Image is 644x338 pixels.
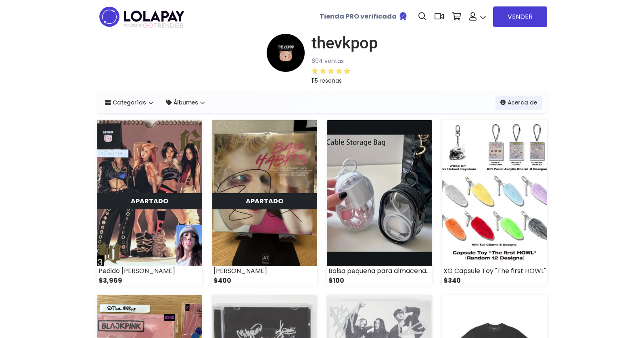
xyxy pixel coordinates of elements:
span: TRENDIER [124,22,184,29]
div: Sólo tu puedes verlo en tu tienda [97,193,202,209]
div: $400 [212,276,317,286]
div: $340 [442,276,547,286]
div: $3,969 [97,276,202,286]
a: Álbumes [161,96,210,110]
div: XG Capsule Toy "The first HOWL" [442,266,547,276]
a: APARTADO [PERSON_NAME] $400 [212,120,317,286]
div: $100 [327,276,432,286]
small: 115 reseñas [312,77,342,85]
div: Pedido [PERSON_NAME] [97,266,202,276]
img: Tienda verificada [398,11,408,21]
div: 4.9 / 5 [312,66,350,76]
img: small_1756344263540.jpeg [442,120,547,266]
a: XG Capsule Toy "The first HOWL" $340 [442,120,547,286]
a: 115 reseñas [312,66,378,86]
b: Tienda PRO verificada [320,12,397,21]
h1: thevkpop [312,33,378,53]
img: small_1756354420179.jpeg [327,120,432,266]
div: Bolsa pequeña para almacenamiento [327,266,432,276]
img: small_1754889516459.png [97,120,202,266]
a: APARTADO Pedido [PERSON_NAME] $3,969 [97,120,202,286]
small: 694 ventas [312,57,344,65]
a: Categorías [100,96,158,110]
a: Bolsa pequeña para almacenamiento $100 [327,120,432,286]
span: GO [143,21,153,30]
img: logo [97,4,187,29]
div: Sólo tu puedes verlo en tu tienda [212,193,317,209]
a: Acerca de [496,96,542,110]
a: thevkpop [305,33,378,53]
a: VENDER [493,6,547,27]
span: POWERED BY [124,23,143,28]
div: [PERSON_NAME] [212,266,317,276]
img: small_1739296335135.jpeg [212,120,317,266]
